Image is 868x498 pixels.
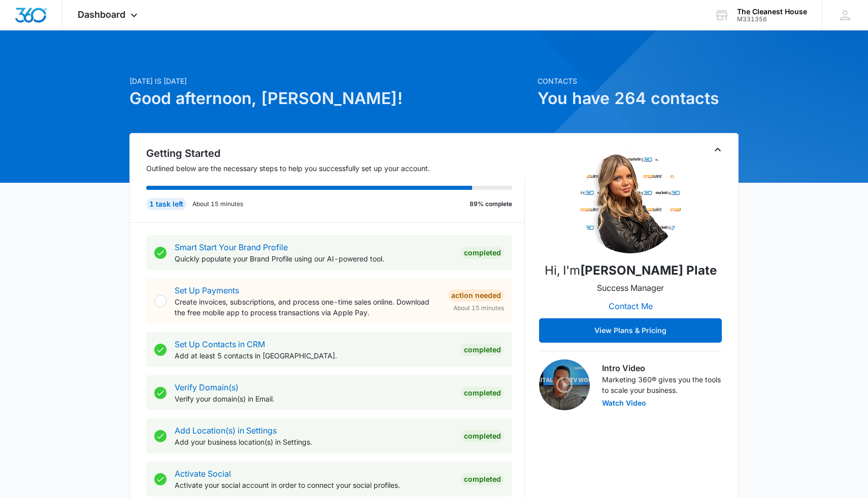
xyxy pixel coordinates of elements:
p: Quickly populate your Brand Profile using our AI-powered tool. [175,253,453,264]
p: Activate your social account in order to connect your social profiles. [175,480,453,490]
strong: [PERSON_NAME] Plate [580,263,717,278]
a: Add Location(s) in Settings [175,425,277,436]
p: Add your business location(s) in Settings. [175,437,453,447]
div: account id [737,16,807,23]
div: Completed [461,247,504,259]
button: Toggle Collapse [712,144,724,156]
p: Outlined below are the necessary steps to help you successfully set up your account. [146,163,525,174]
div: Action Needed [448,289,504,302]
p: Add at least 5 contacts in [GEOGRAPHIC_DATA]. [175,350,453,361]
a: Activate Social [175,469,231,479]
p: Marketing 360® gives you the tools to scale your business. [602,374,722,395]
div: Completed [461,387,504,399]
button: Contact Me [598,294,663,318]
h1: Good afternoon, [PERSON_NAME]! [129,86,531,111]
p: About 15 minutes [192,200,243,209]
p: Create invoices, subscriptions, and process one-time sales online. Download the free mobile app t... [175,296,440,318]
a: Set Up Payments [175,285,239,295]
p: Success Manager [597,282,664,294]
p: [DATE] is [DATE] [129,76,531,86]
button: View Plans & Pricing [539,318,722,343]
p: Contacts [538,76,739,86]
div: 1 task left [146,198,186,210]
p: Hi, I'm [545,261,717,280]
img: Intro Video [539,359,590,410]
button: Watch Video [602,400,646,407]
h1: You have 264 contacts [538,86,739,111]
h3: Intro Video [602,362,722,374]
p: Verify your domain(s) in Email. [175,393,453,404]
a: Smart Start Your Brand Profile [175,242,288,252]
img: Madeline Plate [580,152,681,253]
p: 89% complete [470,200,512,209]
a: Set Up Contacts in CRM [175,339,265,349]
div: Completed [461,344,504,356]
span: Dashboard [78,9,125,20]
span: About 15 minutes [453,304,504,313]
a: Verify Domain(s) [175,382,239,392]
div: Completed [461,430,504,442]
div: account name [737,8,807,16]
h2: Getting Started [146,146,525,161]
div: Completed [461,473,504,485]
